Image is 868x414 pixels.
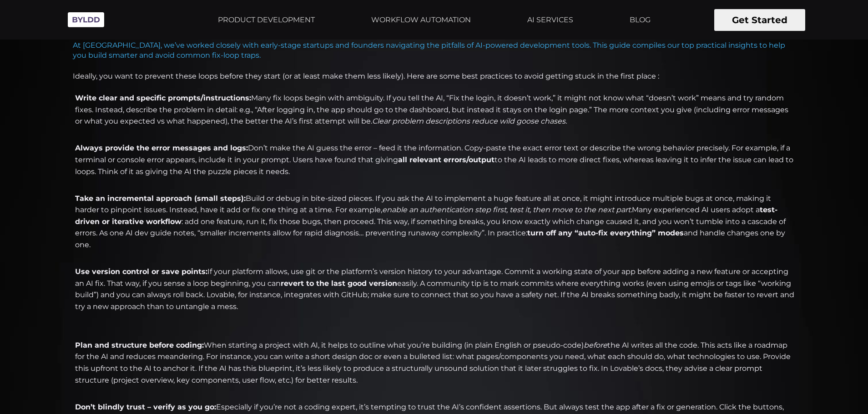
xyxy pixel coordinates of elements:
[522,9,579,31] a: AI SERVICES
[527,229,684,237] strong: turn off any “auto-fix everything” modes
[75,144,248,152] strong: Always provide the error messages and logs:
[714,9,805,31] button: Get Started
[73,71,795,81] p: Ideally, you want to prevent these loops before they start (or at least make them less likely). H...
[73,92,795,139] li: Many fix loops begin with ambiguity. If you tell the AI, “Fix the login, it doesn’t work,” it mig...
[75,94,251,102] strong: Write clear and specific prompts/instructions:
[75,205,777,226] strong: test-driven or iterative workflow
[212,9,320,31] a: PRODUCT DEVELOPMENT
[73,41,785,60] a: At [GEOGRAPHIC_DATA], we’ve worked closely with early-stage startups and founders navigating the ...
[75,267,207,276] strong: Use version control or save points:
[382,205,632,214] em: enable an authentication step first, test it, then move to the next part.
[73,266,795,336] li: If your platform allows, use git or the platform’s version history to your advantage. Commit a wo...
[372,117,567,125] em: Clear problem descriptions reduce wild goose chases.
[366,9,476,31] a: WORKFLOW AUTOMATION
[73,193,795,263] li: Build or debug in bite-sized pieces. If you ask the AI to implement a huge feature all at once, i...
[63,7,109,32] img: Byldd - Product Development Company
[75,194,246,203] strong: Take an incremental approach (small steps):
[281,279,397,288] strong: revert to the last good version
[624,9,656,31] a: BLOG
[73,339,795,398] li: When starting a project with AI, it helps to outline what you’re building (in plain English or ps...
[584,341,607,349] em: before
[398,155,495,164] strong: all relevant errors/output
[73,142,795,189] li: Don’t make the AI guess the error – feed it the information. Copy-paste the exact error text or d...
[75,403,216,411] strong: Don’t blindly trust – verify as you go:
[75,341,204,349] strong: Plan and structure before coding:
